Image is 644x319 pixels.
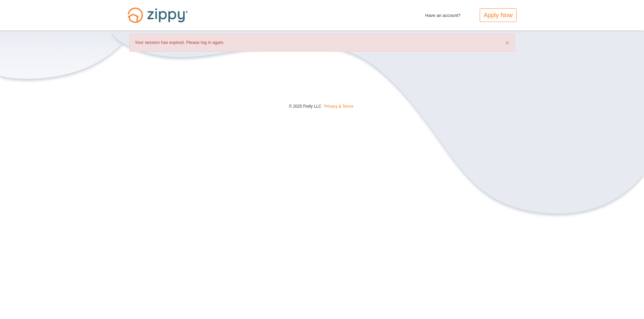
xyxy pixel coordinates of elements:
[480,8,516,22] a: Apply Now
[129,34,515,52] div: Your session has expired. Please log in again.
[289,104,321,109] span: © 2025 Floify LLC
[425,8,461,19] span: Have an account?
[505,39,509,46] button: ×
[324,104,353,109] a: Privacy & Terms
